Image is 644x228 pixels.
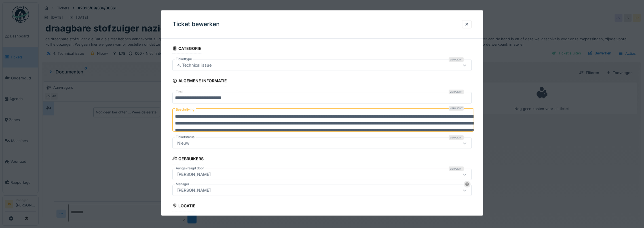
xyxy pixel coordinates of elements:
div: Verplicht [449,166,464,171]
div: Verplicht [449,90,464,94]
div: Locatie [172,202,196,211]
div: [PERSON_NAME] [175,187,213,193]
div: Categorie [172,44,202,54]
label: Titel [175,90,184,94]
div: 4. Technical issue [175,62,214,68]
div: Verplicht [449,135,464,140]
label: Aangevraagd door [175,166,205,171]
div: Verplicht [449,106,464,111]
h3: Ticket bewerken [172,21,220,28]
label: Ticketstatus [175,135,196,140]
div: Verplicht [449,57,464,62]
label: Beschrijving [175,106,196,113]
label: Tickettype [175,57,193,62]
div: Nieuw [175,140,192,146]
label: Manager [175,182,190,187]
div: Algemene informatie [172,77,227,86]
div: Gebruikers [172,155,204,164]
div: [PERSON_NAME] [175,171,213,178]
